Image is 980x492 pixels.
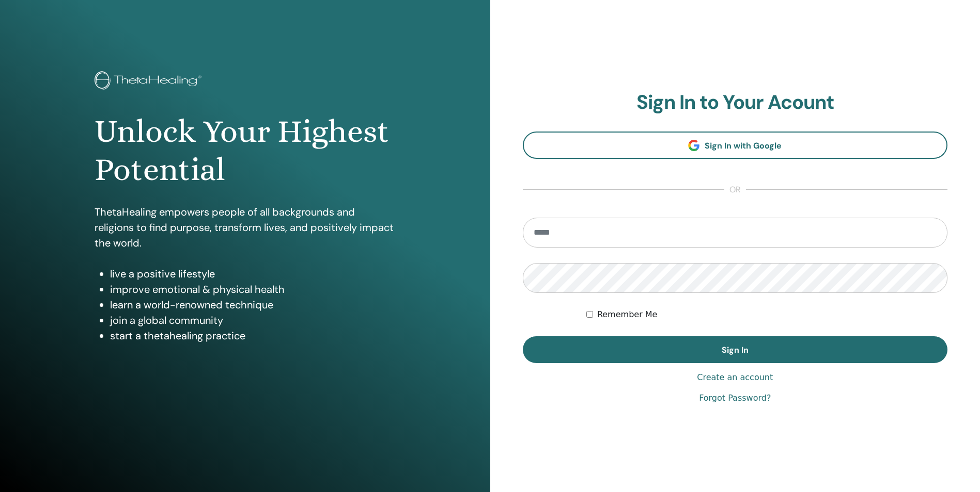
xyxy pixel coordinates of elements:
[110,266,395,282] li: live a positive lifestyle
[110,297,395,313] li: learn a world-renowned technique
[705,140,782,151] span: Sign In with Google
[95,112,395,189] h1: Unlock Your Highest Potential
[697,371,773,384] a: Create an account
[110,282,395,297] li: improve emotional & physical health
[95,204,395,251] p: ThetaHealing empowers people of all backgrounds and religions to find purpose, transform lives, a...
[586,308,947,321] div: Keep me authenticated indefinitely or until I manually logout
[110,313,395,328] li: join a global community
[523,336,948,363] button: Sign In
[724,184,746,196] span: or
[722,345,749,355] span: Sign In
[523,132,948,159] a: Sign In with Google
[699,392,771,404] a: Forgot Password?
[110,328,395,343] li: start a thetahealing practice
[523,91,948,114] h2: Sign In to Your Acount
[597,308,658,321] label: Remember Me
